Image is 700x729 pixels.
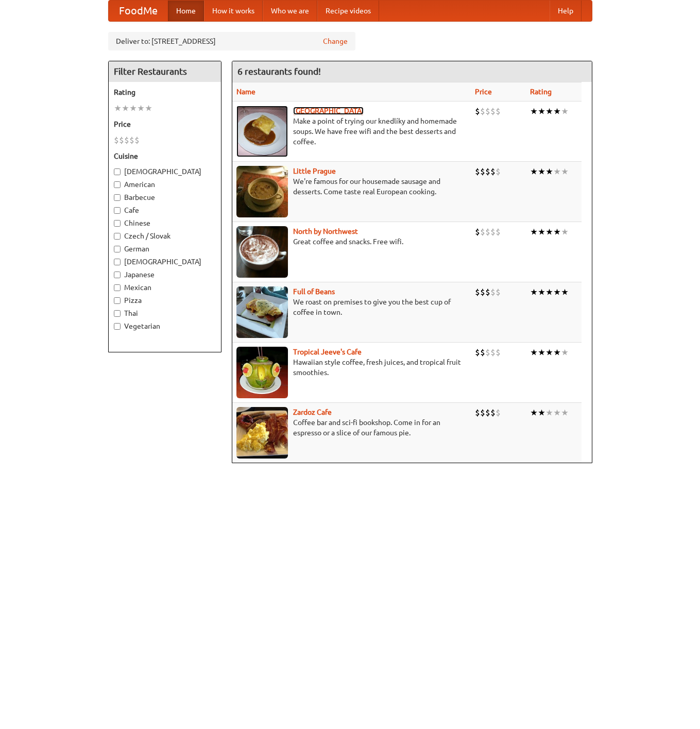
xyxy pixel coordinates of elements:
[236,297,467,317] p: We roast on premises to give you the best cup of coffee in town.
[114,244,216,254] label: German
[114,272,121,278] input: Japanese
[114,192,216,202] label: Barbecue
[114,310,121,317] input: Thai
[137,103,145,114] li: ★
[496,166,501,177] li: $
[293,167,336,175] b: Little Prague
[496,226,501,238] li: $
[114,284,121,291] input: Mexican
[236,166,288,217] img: littleprague.jpg
[114,119,216,129] h5: Price
[485,286,490,298] li: $
[490,286,496,298] li: $
[119,134,124,146] li: $
[236,116,467,147] p: Make a point of trying our knedlíky and homemade soups. We have free wifi and the best desserts a...
[317,1,379,21] a: Recipe videos
[114,297,121,304] input: Pizza
[129,103,137,114] li: ★
[114,207,121,214] input: Cafe
[114,205,216,215] label: Cafe
[545,226,553,238] li: ★
[114,218,216,228] label: Chinese
[114,323,121,330] input: Vegetarian
[236,407,288,459] img: zardoz.jpg
[545,347,553,358] li: ★
[485,226,490,238] li: $
[530,166,538,177] li: ★
[114,103,122,114] li: ★
[553,347,561,358] li: ★
[553,166,561,177] li: ★
[323,36,348,46] a: Change
[545,166,553,177] li: ★
[236,417,467,438] p: Coffee bar and sci-fi bookshop. Come in for an espresso or a slice of our famous pie.
[236,88,255,96] a: Name
[475,226,480,238] li: $
[496,106,501,117] li: $
[480,286,485,298] li: $
[108,32,355,50] div: Deliver to: [STREET_ADDRESS]
[538,166,545,177] li: ★
[553,407,561,418] li: ★
[114,87,216,97] h5: Rating
[263,1,317,21] a: Who we are
[114,295,216,306] label: Pizza
[114,321,216,331] label: Vegetarian
[109,1,168,21] a: FoodMe
[109,61,221,82] h4: Filter Restaurants
[114,233,121,240] input: Czech / Slovak
[480,166,485,177] li: $
[236,286,288,338] img: beans.jpg
[480,226,485,238] li: $
[480,407,485,418] li: $
[236,347,288,398] img: jeeves.jpg
[538,407,545,418] li: ★
[114,259,121,265] input: [DEMOGRAPHIC_DATA]
[293,107,364,115] a: [GEOGRAPHIC_DATA]
[114,246,121,252] input: German
[293,287,335,296] a: Full of Beans
[490,347,496,358] li: $
[124,134,129,146] li: $
[561,286,569,298] li: ★
[129,134,134,146] li: $
[475,407,480,418] li: $
[236,357,467,378] p: Hawaiian style coffee, fresh juices, and tropical fruit smoothies.
[145,103,152,114] li: ★
[122,103,129,114] li: ★
[550,1,582,21] a: Help
[204,1,263,21] a: How it works
[485,347,490,358] li: $
[114,282,216,293] label: Mexican
[530,286,538,298] li: ★
[485,407,490,418] li: $
[114,257,216,267] label: [DEMOGRAPHIC_DATA]
[530,226,538,238] li: ★
[530,347,538,358] li: ★
[553,286,561,298] li: ★
[530,407,538,418] li: ★
[480,106,485,117] li: $
[490,407,496,418] li: $
[561,407,569,418] li: ★
[538,286,545,298] li: ★
[114,181,121,188] input: American
[490,106,496,117] li: $
[490,226,496,238] li: $
[293,348,362,356] b: Tropical Jeeve's Cafe
[114,231,216,241] label: Czech / Slovak
[475,88,492,96] a: Price
[293,227,358,235] a: North by Northwest
[553,106,561,117] li: ★
[475,347,480,358] li: $
[496,347,501,358] li: $
[561,347,569,358] li: ★
[293,408,332,416] a: Zardoz Cafe
[114,194,121,201] input: Barbecue
[237,66,321,76] ng-pluralize: 6 restaurants found!
[496,286,501,298] li: $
